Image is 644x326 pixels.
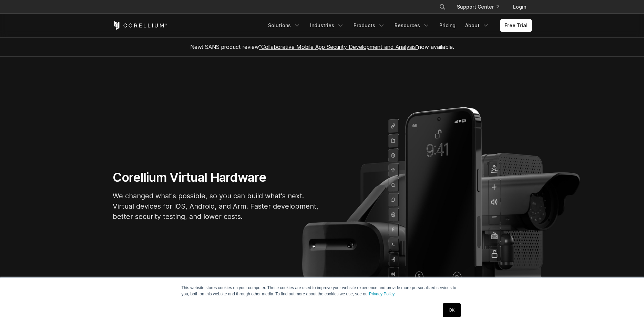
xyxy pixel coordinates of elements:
a: Products [349,19,389,32]
a: Industries [306,19,348,32]
a: Free Trial [500,19,532,32]
a: Login [508,1,532,13]
a: Solutions [264,19,305,32]
a: Corellium Home [113,21,167,30]
p: This website stores cookies on your computer. These cookies are used to improve your website expe... [182,285,463,297]
a: Pricing [435,19,460,32]
h1: Corellium Virtual Hardware [113,170,319,185]
button: Search [436,1,449,13]
div: Navigation Menu [431,1,532,13]
a: About [461,19,493,32]
p: We changed what's possible, so you can build what's next. Virtual devices for iOS, Android, and A... [113,191,319,222]
span: New! SANS product review now available. [190,43,454,50]
a: "Collaborative Mobile App Security Development and Analysis" [259,43,418,50]
a: OK [443,303,460,317]
a: Resources [390,19,434,32]
a: Support Center [451,1,505,13]
div: Navigation Menu [264,19,532,32]
a: Privacy Policy. [369,292,396,296]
